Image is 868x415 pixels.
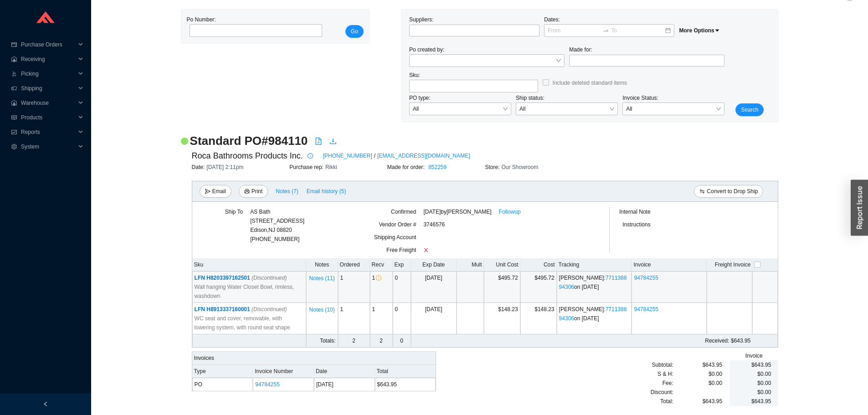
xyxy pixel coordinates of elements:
[192,351,436,365] div: Invoices
[376,276,381,282] span: info-circle
[314,365,375,378] th: Date
[603,27,609,34] span: swap-right
[423,220,586,233] div: 3746576
[407,15,542,38] div: Suppliers:
[549,78,631,87] span: Include deleted standard items
[205,189,211,195] span: send
[206,164,243,170] span: [DATE] 2:11pm
[372,275,382,281] span: 1
[393,334,411,348] td: 0
[21,139,76,154] span: System
[250,207,304,244] div: [PHONE_NUMBER]
[370,334,393,348] td: 2
[699,189,705,195] span: swap
[652,360,673,369] span: Subtotal:
[276,187,298,196] span: Notes ( 7 )
[757,389,771,395] span: $0.00
[250,207,304,235] div: AS Bath [STREET_ADDRESS] Edison , NJ 08820
[514,93,620,116] div: Ship status:
[407,93,514,116] div: PO type:
[557,258,632,272] th: Tracking
[484,272,520,303] td: $495.72
[372,306,375,313] span: 1
[519,103,614,115] span: All
[375,378,436,391] td: $643.95
[338,258,370,272] th: Ordered
[320,338,336,344] span: Totals:
[428,164,447,170] a: 852259
[275,186,298,193] button: Notes (7)
[252,187,263,196] span: Print
[314,378,375,391] td: [DATE]
[11,144,17,149] span: setting
[194,260,304,269] div: Sku
[21,110,76,125] span: Products
[200,185,231,198] button: sendEmail
[305,153,315,159] span: info-circle
[737,397,771,406] div: $643.95
[485,164,501,170] span: Store:
[379,221,416,228] span: Vendor Order #
[673,397,722,406] div: $643.95
[21,67,76,81] span: Picking
[329,138,337,147] a: download
[195,314,304,332] span: WC seat and cover, removable, with lowering system, with round seat shape
[289,164,325,170] span: Purchase rep:
[190,133,308,149] h2: Standard PO # 984110
[325,164,337,170] span: Rikki
[632,258,707,272] th: Invoice
[252,306,287,313] i: (Discontinued)
[673,369,722,379] div: $0.00
[21,81,76,96] span: Shipping
[225,209,243,215] span: Ship To
[407,71,540,93] div: Sku:
[411,303,457,334] td: [DATE]
[634,306,658,313] a: 94784255
[741,105,758,114] span: Search
[457,258,484,272] th: Mult
[714,28,720,33] span: caret-down
[559,275,627,290] span: [PERSON_NAME] : on [DATE]
[757,380,771,386] span: $0.00
[619,209,651,215] span: Internal Note
[252,275,287,281] i: (Discontinued)
[338,272,370,303] td: 1
[374,151,375,160] span: /
[253,365,314,378] th: Invoice Number
[393,303,411,334] td: 0
[323,151,372,160] a: [PHONE_NUMBER]
[309,273,335,280] button: Notes (11)
[187,15,319,38] div: Po Number:
[611,26,664,35] input: To
[413,103,508,115] span: All
[239,185,268,198] button: printerPrint
[626,103,721,115] span: All
[309,305,335,314] span: Notes ( 10 )
[306,258,338,272] th: Notes
[502,164,539,170] span: Our Showroom
[663,379,673,388] span: Fee :
[393,272,411,303] td: 0
[745,351,763,360] span: Invoice
[622,221,650,228] span: Instructions
[620,93,727,116] div: Invoice Status:
[737,360,771,369] div: $643.95
[21,125,76,139] span: Reports
[707,187,758,196] span: Convert to Drop Ship
[411,258,457,272] th: Exp Date
[195,275,287,281] span: LFN H8203397162501
[694,185,763,198] button: swapConvert to Drop Ship
[351,27,358,36] span: Go
[499,207,521,216] a: Followup
[192,378,253,391] td: PO
[192,365,253,378] th: Type
[307,187,346,196] span: Email history (5)
[11,115,17,120] span: read
[329,138,337,145] span: download
[11,129,17,135] span: fund
[345,25,364,38] button: Go
[43,401,48,407] span: left
[520,258,557,272] th: Cost
[244,189,250,195] span: printer
[393,258,411,272] th: Exp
